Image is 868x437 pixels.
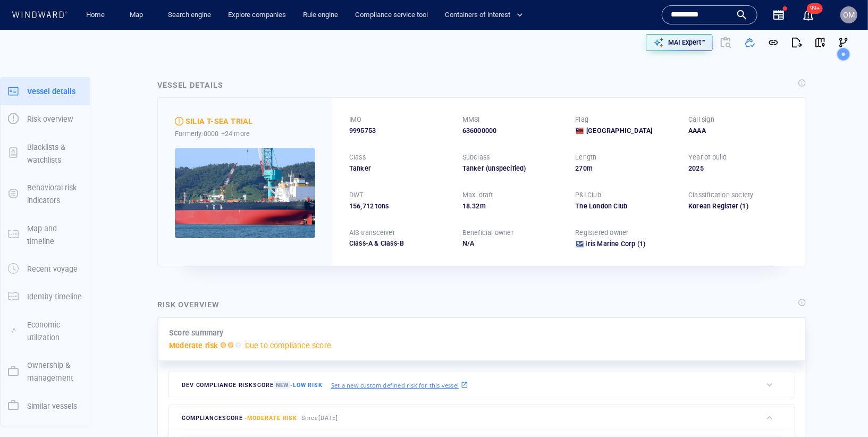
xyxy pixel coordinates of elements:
[688,153,727,162] p: Year of build
[5,45,142,82] dl: [DATE] 16:21Dark Activity Start16 hours, [GEOGRAPHIC_DATA]
[65,174,120,182] div: LURONGYU52327
[1,174,90,215] button: Behavioral risk indicators
[576,190,602,200] p: P&I Club
[27,290,82,303] p: Identity timeline
[274,381,290,389] span: New
[49,219,142,227] div: Longyan , China- 7 hours
[164,6,215,24] a: Search engine
[301,415,338,422] span: Since [DATE]
[1,392,90,420] button: Similar vessels
[576,228,629,238] p: Registered owner
[349,228,395,238] p: AIS transceiver
[49,129,142,145] span: With: (Fishing)
[186,115,252,128] div: SILIA T-SEA TRIAL
[586,240,636,248] span: Iris Marine Corp
[182,270,228,286] div: [DATE] - [DATE]
[576,164,587,172] span: 270
[586,239,646,249] a: Iris Marine Corp (1)
[49,90,99,98] span: Dark activity end
[49,268,99,276] span: Dark activity end
[373,239,404,247] span: Class-B
[1,86,90,96] a: Vessel details
[27,141,82,167] p: Blacklists & watchlists
[129,120,138,126] span: Edit activity risk
[245,339,332,352] p: Due to compliance score
[688,115,714,124] p: Call sign
[472,202,479,210] span: 32
[129,165,138,171] span: Edit activity risk
[462,228,513,238] p: Beneficial owner
[148,268,250,287] button: 18 days[DATE]-[DATE]
[27,400,77,413] p: Similar vessels
[5,112,142,157] dl: [DATE] 08:43MeetingWith:LURONGYU52328(Fishing)[GEOGRAPHIC_DATA], 8 hours
[5,119,33,132] span: [DATE] 08:43
[49,323,142,339] span: [GEOGRAPHIC_DATA], 10 hours
[1,400,90,410] a: Similar vessels
[175,117,183,125] div: Moderate risk
[508,321,537,328] a: Mapbox
[49,190,141,198] span: [GEOGRAPHIC_DATA], 7 hours
[349,201,450,211] div: 156,712 tons
[1,311,90,352] button: Economic utilization
[65,307,120,315] span: LURONGYU52327
[121,6,155,24] button: Map
[668,38,705,47] p: MAI Expert™
[79,6,113,24] button: Home
[843,11,855,19] span: OM
[49,239,103,247] span: Dark Activity Start
[808,31,832,54] button: View on map
[299,6,342,24] a: Rule engine
[349,190,364,200] p: DWT
[823,389,860,429] iframe: Chat
[49,119,74,127] span: Meeting
[5,297,33,310] span: [DATE] 03:55
[1,189,90,199] a: Behavioral risk indicators
[838,4,859,26] button: OM
[587,164,593,172] span: m
[796,2,821,28] button: 99+
[349,164,450,173] div: Tanker
[576,115,589,124] p: Flag
[802,9,815,21] div: Notification center
[1,366,90,376] a: Ownership & management
[49,307,142,323] span: With: (Fishing)
[1,215,90,256] button: Map and timeline
[1,105,90,133] button: Risk overview
[349,126,376,136] span: 9995753
[349,153,366,162] p: Class
[576,153,597,162] p: Length
[5,164,33,177] span: [DATE] 08:49
[688,190,753,200] p: Classification society
[148,298,195,309] div: 500km
[462,115,480,124] p: MMSI
[351,6,432,24] a: Compliance service tool
[1,78,90,105] button: Vessel details
[27,359,82,385] p: Ownership & management
[49,248,137,256] span: 3 days, [GEOGRAPHIC_DATA]
[49,164,74,172] span: Meeting
[49,219,122,227] div: Longyan , [GEOGRAPHIC_DATA]
[129,298,138,304] span: Edit activity risk
[221,128,250,139] p: +24 more
[49,53,103,61] span: Dark Activity Start
[5,268,33,281] span: [DATE] 03:55
[129,239,138,246] span: Edit activity risk
[49,174,142,190] span: With: (Fishing)
[349,239,373,247] span: Class-A
[49,62,142,78] span: 16 hours, [GEOGRAPHIC_DATA]
[117,11,125,27] div: Compliance Activities
[27,222,82,248] p: Map and timeline
[576,201,676,211] div: The London Club
[331,381,459,390] p: Set a new custom defined risk for this vessel
[175,128,315,139] div: Formerly: 0000
[5,11,52,27] div: Activity timeline
[1,255,90,283] button: Recent voyage
[688,126,789,136] div: AAAA
[762,31,785,54] button: Get link
[331,379,468,391] a: Set a new custom defined risk for this vessel
[688,201,789,211] div: Korean Register
[65,129,120,137] span: LURONGYU52328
